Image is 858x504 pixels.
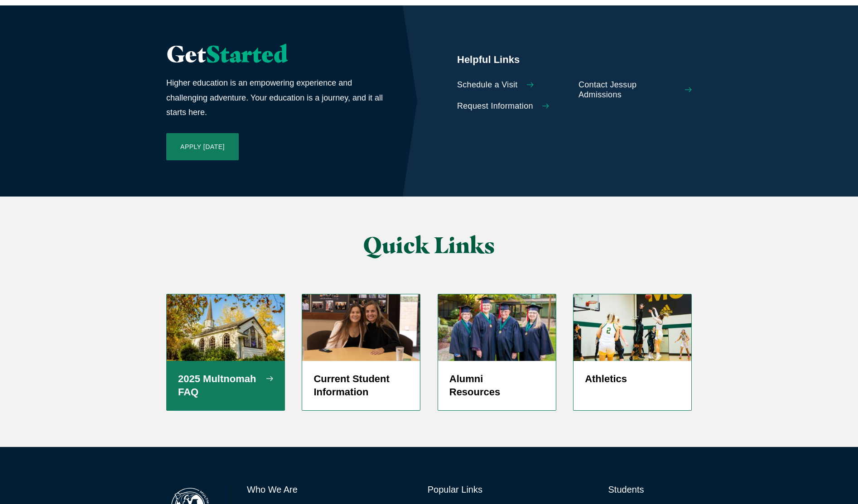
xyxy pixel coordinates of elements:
span: Schedule a Visit [457,80,518,90]
h5: Athletics [585,372,680,386]
a: Apply [DATE] [166,133,239,160]
img: 50 Year Alumni 2019 [438,294,556,360]
img: screenshot-2024-05-27-at-1.37.12-pm [302,294,420,360]
a: Request Information [457,101,570,111]
span: Contact Jessup Admissions [578,80,676,100]
p: Higher education is an empowering experience and challenging adventure. Your education is a journ... [166,76,385,120]
h5: 2025 Multnomah FAQ [178,372,273,399]
h6: Who We Are [247,483,395,496]
a: 50 Year Alumni 2019 Alumni Resources [438,294,556,411]
a: screenshot-2024-05-27-at-1.37.12-pm Current Student Information [302,294,420,411]
h6: Popular Links [428,483,575,496]
h2: Quick Links [257,233,602,258]
a: Contact Jessup Admissions [578,80,692,100]
h2: Get [166,42,385,67]
h5: Current Student Information [313,372,409,399]
h5: Helpful Links [457,53,692,67]
img: Prayer Chapel in Fall [167,294,284,360]
h5: Alumni Resources [449,372,545,399]
a: Prayer Chapel in Fall 2025 Multnomah FAQ [166,294,285,411]
a: Schedule a Visit [457,80,570,90]
a: Women's Basketball player shooting jump shot Athletics [573,294,692,411]
span: Request Information [457,101,533,111]
img: WBBALL_WEB [574,294,691,360]
h6: Students [608,483,692,496]
span: Started [206,40,288,68]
